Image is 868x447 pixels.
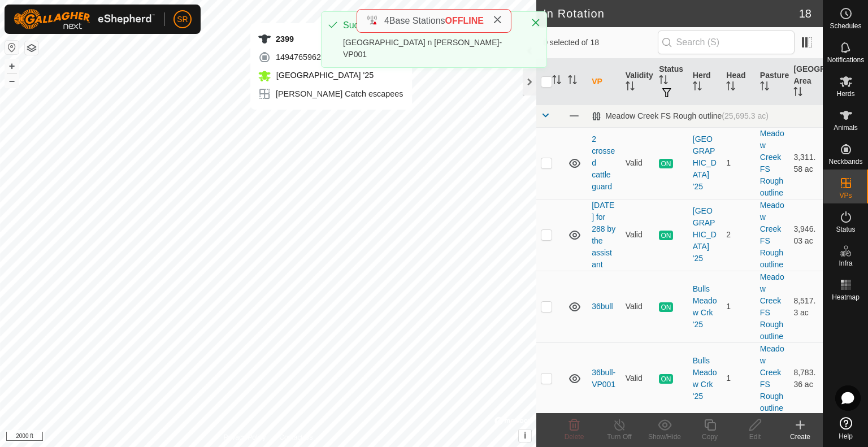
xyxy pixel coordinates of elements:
td: Valid [621,199,655,271]
p-sorticon: Activate to sort [693,83,702,92]
a: Privacy Policy [224,432,266,442]
a: Meadow Creek FS Rough outline [760,344,784,413]
button: i [519,429,531,442]
h2: In Rotation [543,7,799,20]
span: 4 [384,16,389,25]
div: Edit [732,432,778,442]
img: Gallagher Logo [14,9,155,29]
td: 8,783.36 ac [789,342,823,414]
a: Meadow Creek FS Rough outline [760,272,784,341]
span: i [524,431,526,440]
p-sorticon: Activate to sort [760,83,769,92]
p-sorticon: Activate to sort [659,77,668,86]
a: Meadow Creek FS Rough outline [760,201,784,269]
span: Delete [565,433,584,441]
span: ON [659,159,672,168]
td: Valid [621,342,655,414]
span: OFFLINE [445,16,484,25]
span: ON [659,231,672,240]
td: 1 [722,342,756,414]
td: 8,517.3 ac [789,271,823,342]
p-sorticon: Activate to sort [726,83,735,92]
a: Help [823,413,868,444]
td: 2 [722,199,756,271]
button: Map Layers [25,41,38,55]
span: Herds [836,90,854,97]
a: 36bull [592,302,613,311]
a: Contact Us [279,432,313,442]
td: 1 [722,271,756,342]
p-sorticon: Activate to sort [793,89,802,98]
th: VP [587,59,621,105]
td: 3,311.58 ac [789,127,823,199]
div: Copy [687,432,732,442]
button: – [5,74,19,88]
div: Show/Hide [642,432,687,442]
td: Valid [621,271,655,342]
div: [GEOGRAPHIC_DATA] '25 [693,205,718,264]
div: Turn Off [597,432,642,442]
span: Infra [839,260,852,267]
th: [GEOGRAPHIC_DATA] Area [789,59,823,105]
a: Meadow Creek FS Rough outline [760,129,784,197]
div: Meadow Creek FS Rough outline [592,111,769,121]
a: 2 crossed cattle guard [592,134,615,191]
div: 2399 [258,32,403,46]
td: 3,946.03 ac [789,199,823,271]
span: Status [836,226,855,233]
p-sorticon: Activate to sort [552,77,561,86]
a: [DATE] for 288 by the assistant [592,201,615,269]
span: ON [659,374,672,384]
span: [GEOGRAPHIC_DATA] '25 [274,71,374,80]
div: Create [778,432,823,442]
a: 36bull-VP001 [592,368,615,389]
div: Bulls Meadow Crk '25 [693,283,718,331]
th: Herd [688,59,722,105]
div: [GEOGRAPHIC_DATA] '25 [693,133,718,193]
div: [GEOGRAPHIC_DATA] n [PERSON_NAME]-VP001 [343,37,519,60]
span: Base Stations [389,16,445,25]
p-sorticon: Activate to sort [568,77,577,86]
th: Head [722,59,756,105]
span: SR [177,14,188,25]
input: Search (S) [658,31,795,54]
span: 0 selected of 18 [543,37,657,49]
span: 18 [799,5,811,22]
th: Pasture [756,59,789,105]
span: Notifications [827,57,864,63]
div: Success [343,19,519,32]
p-sorticon: Activate to sort [626,83,635,92]
span: Neckbands [828,158,862,165]
span: Animals [834,124,858,131]
span: Schedules [830,23,861,29]
div: [PERSON_NAME] Catch escapees [258,87,403,101]
span: (25,695.3 ac) [722,111,769,120]
span: ON [659,302,672,312]
span: Help [839,433,853,440]
button: Reset Map [5,41,19,54]
th: Status [654,59,688,105]
span: Heatmap [832,294,860,301]
td: Valid [621,127,655,199]
button: Close [528,15,544,31]
th: Validity [621,59,655,105]
div: Bulls Meadow Crk '25 [693,355,718,402]
span: VPs [839,192,852,199]
button: + [5,59,19,73]
div: 1494765962 [258,50,403,64]
td: 1 [722,127,756,199]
